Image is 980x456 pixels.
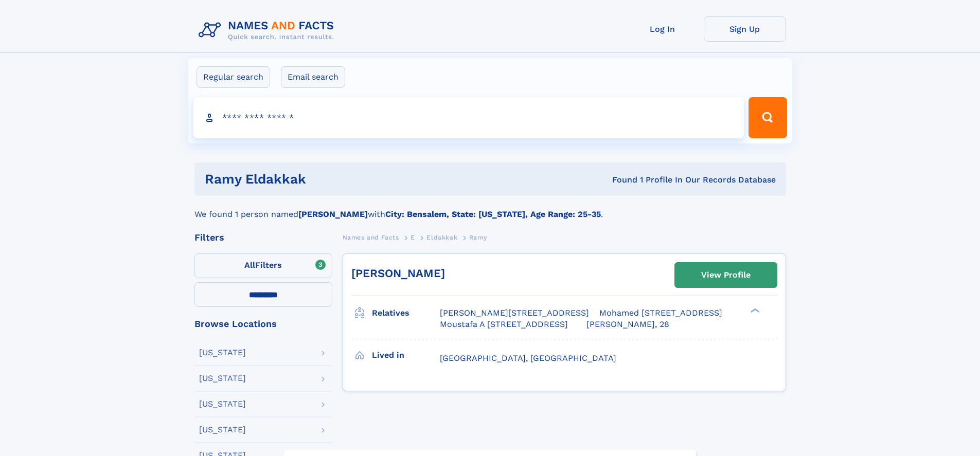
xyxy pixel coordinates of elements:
button: Search Button [749,97,787,138]
span: Ramy [469,234,487,241]
a: E [411,231,415,244]
div: Found 1 Profile In Our Records Database [459,174,776,186]
div: Filters [194,233,332,242]
input: search input [193,97,744,138]
div: Browse Locations [194,319,332,329]
a: Log In [621,16,704,42]
a: View Profile [675,263,777,287]
div: [US_STATE] [199,374,246,382]
span: [GEOGRAPHIC_DATA], [GEOGRAPHIC_DATA] [440,353,616,363]
label: Filters [194,253,332,278]
div: We found 1 person named with . [194,196,786,221]
a: Names and Facts [343,231,399,244]
div: ❯ [748,307,760,314]
a: [PERSON_NAME][STREET_ADDRESS] [440,307,589,319]
span: Eldakkak [426,234,457,241]
b: [PERSON_NAME] [298,209,368,219]
span: E [411,234,415,241]
label: Email search [281,66,345,88]
div: [US_STATE] [199,349,246,357]
img: Logo Names and Facts [194,16,343,44]
a: [PERSON_NAME] [351,267,445,280]
b: City: Bensalem, State: [US_STATE], Age Range: 25-35 [385,209,601,219]
span: All [244,260,255,270]
a: Moustafa A [STREET_ADDRESS] [440,319,568,330]
a: Sign Up [704,16,786,42]
h3: Relatives [372,304,440,322]
a: Eldakkak [426,231,457,244]
a: [PERSON_NAME], 28 [586,319,669,330]
h1: ramy eldakkak [205,173,459,186]
div: [US_STATE] [199,426,246,434]
div: View Profile [701,263,751,287]
a: Mohamed [STREET_ADDRESS] [599,307,722,319]
div: [US_STATE] [199,400,246,408]
label: Regular search [197,66,270,88]
h3: Lived in [372,346,440,364]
